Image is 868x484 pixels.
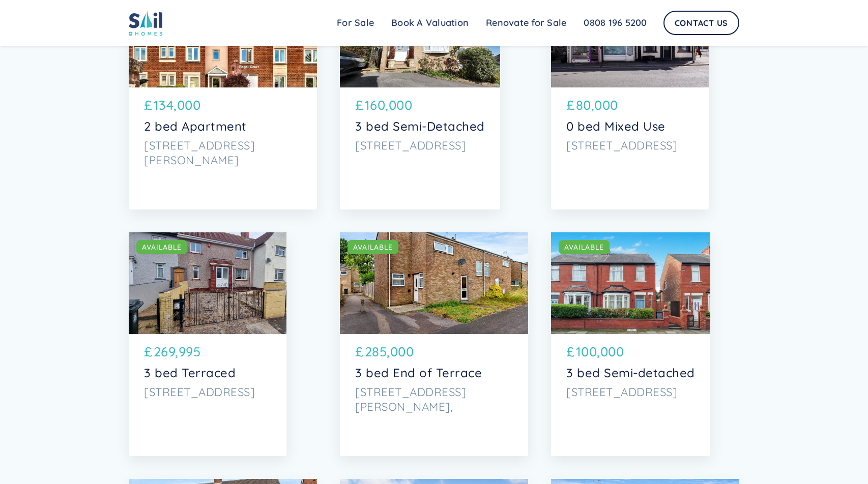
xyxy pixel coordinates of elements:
p: [STREET_ADDRESS][PERSON_NAME] [144,138,302,168]
a: Book A Valuation [383,13,477,33]
p: 2 bed Apartment [144,119,302,134]
p: £ [144,95,153,114]
a: Contact Us [663,11,740,35]
div: AVAILABLE [353,242,393,252]
p: £ [566,342,575,361]
p: 0 bed Mixed Use [566,119,693,134]
p: 160,000 [365,95,413,114]
p: £ [355,342,364,361]
a: For Sale [328,13,383,33]
p: 100,000 [576,342,624,361]
p: 269,995 [154,342,201,361]
p: [STREET_ADDRESS] [566,138,693,153]
p: 134,000 [154,95,201,114]
p: 80,000 [576,95,618,114]
p: £ [144,342,153,361]
a: Renovate for Sale [477,13,575,33]
a: AVAILABLE£285,0003 bed End of Terrace[STREET_ADDRESS][PERSON_NAME], [340,232,528,456]
p: 3 bed Semi-Detached [355,119,485,134]
a: AVAILABLE£269,9953 bed Terraced[STREET_ADDRESS] [129,232,286,456]
div: AVAILABLE [142,242,182,252]
p: £ [355,95,364,114]
p: 3 bed End of Terrace [355,366,513,380]
a: AVAILABLE£100,0003 bed Semi-detached[STREET_ADDRESS] [551,232,710,456]
p: [STREET_ADDRESS] [566,385,695,400]
p: 285,000 [365,342,414,361]
p: [STREET_ADDRESS] [355,138,485,153]
a: 0808 196 5200 [575,13,655,33]
p: [STREET_ADDRESS][PERSON_NAME], [355,385,513,414]
div: AVAILABLE [564,242,604,252]
p: [STREET_ADDRESS] [144,385,271,400]
p: 3 bed Terraced [144,366,271,380]
img: sail home logo colored [129,10,162,36]
p: £ [566,95,575,114]
p: 3 bed Semi-detached [566,366,695,380]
